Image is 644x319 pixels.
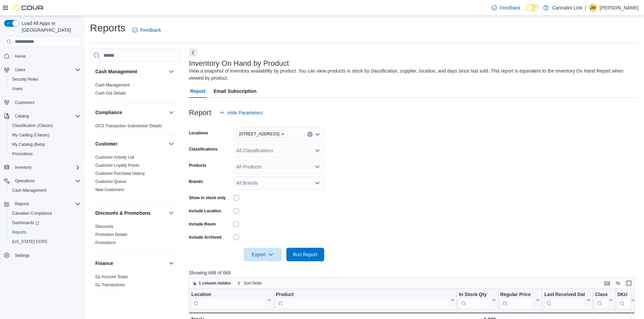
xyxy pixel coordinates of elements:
[95,90,126,96] span: Cash Out Details
[95,91,126,96] a: Cash Out Details
[189,179,203,184] label: Brands
[9,131,52,139] a: My Catalog (Classic)
[95,210,150,216] h3: Discounts & Promotions
[9,85,25,93] a: Users
[95,171,145,176] span: Customer Purchase History
[95,260,166,267] button: Finance
[167,209,175,217] button: Discounts & Promotions
[189,279,234,287] button: 1 column hidden
[12,112,31,120] button: Catalog
[4,48,80,278] nav: Complex example
[95,155,134,160] span: Customer Activity List
[191,292,271,309] button: Location
[12,163,34,171] button: Inventory
[276,292,449,298] div: Product
[603,279,611,287] button: Keyboard shortcuts
[15,67,25,73] span: Users
[12,239,47,244] span: [US_STATE] CCRS
[552,4,582,12] p: Cannabis Link
[307,132,313,137] button: Clear input
[9,150,35,158] a: Promotions
[190,84,206,98] span: Report
[315,132,320,137] button: Open list of options
[12,251,32,260] a: Settings
[12,77,38,82] span: Security Roles
[12,200,80,208] span: Reports
[7,218,83,228] a: Dashboards
[7,209,83,218] button: Canadian Compliance
[95,232,127,237] a: Promotion Details
[95,232,127,237] span: Promotion Details
[90,222,181,254] div: Discounts & Promotions
[95,155,134,160] a: Customer Activity List
[625,279,633,287] button: Enter fullscreen
[12,200,32,208] button: Reports
[15,178,35,184] span: Operations
[95,109,166,116] button: Compliance
[189,195,226,201] label: Show in stock only
[500,292,534,298] div: Regular Price
[95,224,113,229] a: Discounts
[189,269,639,276] p: Showing 668 of 668
[526,4,540,11] input: Dark Mode
[9,75,41,83] a: Security Roles
[12,99,37,107] a: Customers
[293,251,317,258] span: Run Report
[9,228,80,236] span: Reports
[9,150,80,158] span: Promotions
[544,292,585,298] div: Last Received Date
[286,248,324,261] button: Run Report
[12,98,80,107] span: Customers
[95,179,126,184] span: Customer Queue
[281,132,285,136] button: Remove 1225 Wonderland Road North from selection in this group
[12,251,80,260] span: Settings
[500,292,534,309] div: Regular Price
[189,49,197,57] button: Next
[95,274,128,279] a: GL Account Totals
[95,124,162,128] a: OCS Transaction Submission Details
[7,228,83,237] button: Reports
[9,209,55,217] a: Canadian Compliance
[1,250,83,260] button: Settings
[95,301,166,308] button: Inventory
[189,163,207,168] label: Products
[500,4,520,11] span: Feedback
[95,187,124,192] span: New Customers
[12,177,38,185] button: Operations
[1,65,83,75] button: Users
[191,292,266,298] div: Location
[585,4,586,12] p: |
[15,253,29,258] span: Settings
[19,20,80,33] span: Load All Apps in [GEOGRAPHIC_DATA]
[12,112,80,120] span: Catalog
[9,140,80,149] span: My Catalog (Beta)
[189,68,636,82] div: View a snapshot of inventory availability by product. You can view products in stock by classific...
[617,292,630,298] div: SKU
[9,122,56,130] a: Classification (Classic)
[9,238,50,246] a: [US_STATE] CCRS
[9,186,80,194] span: Cash Management
[12,211,52,216] span: Canadian Compliance
[244,248,282,261] button: Export
[12,66,80,74] span: Users
[617,292,630,309] div: SKU URL
[15,100,34,105] span: Customers
[189,147,218,152] label: Classifications
[12,52,28,60] a: Home
[228,109,263,116] span: Hide Parameters
[15,201,29,207] span: Reports
[95,68,137,75] h3: Cash Management
[600,4,639,12] p: [PERSON_NAME]
[9,85,80,93] span: Users
[199,281,231,286] span: 1 column hidden
[248,248,278,261] span: Export
[95,163,139,168] span: Customer Loyalty Points
[9,122,80,130] span: Classification (Classic)
[167,259,175,267] button: Finance
[1,199,83,209] button: Reports
[95,68,166,75] button: Cash Management
[90,81,181,103] div: Cash Management
[489,1,523,15] a: Feedback
[95,163,139,168] a: Customer Loyalty Points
